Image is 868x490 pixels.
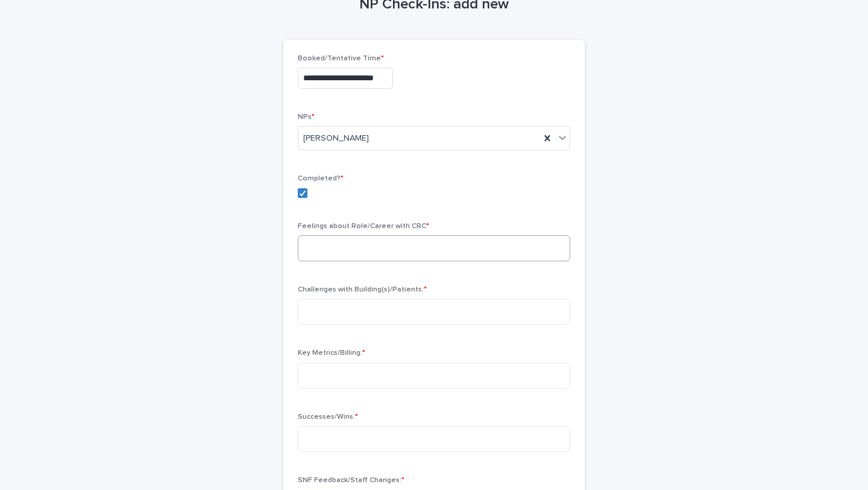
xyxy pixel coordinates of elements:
[303,132,369,145] span: [PERSON_NAME]
[298,413,358,421] span: Successes/Wins:
[298,223,429,230] span: Feelings about Role/Career with CRC
[298,349,365,357] span: Key Metrics/Billing:
[298,286,427,293] span: Challenges with Building(s)/Patients:
[298,477,404,484] span: SNF Feedback/Staff Changes:
[298,113,315,121] span: NPs
[298,175,344,182] span: Completed?
[298,55,384,62] span: Booked/Tentative Time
